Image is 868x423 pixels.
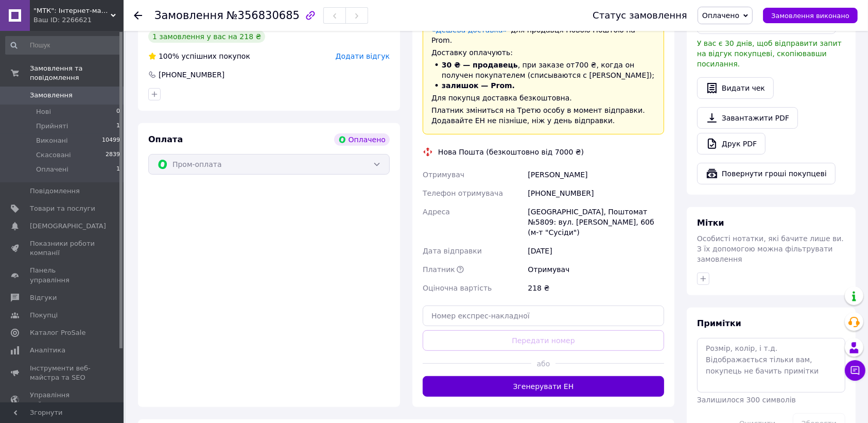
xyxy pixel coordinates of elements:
[423,265,455,274] span: Платник
[30,364,95,382] span: Інструменти веб-майстра та SEO
[116,107,120,116] span: 0
[526,184,666,202] div: [PHONE_NUMBER]
[158,70,225,80] div: [PHONE_NUMBER]
[845,360,865,381] button: Чат з покупцем
[33,15,124,25] div: Ваш ID: 2266621
[154,9,223,22] span: Замовлення
[30,328,85,337] span: Каталог ProSale
[697,318,741,328] span: Примітки
[36,165,68,174] span: Оплачені
[334,133,390,146] div: Оплачено
[30,222,106,231] span: [DEMOGRAPHIC_DATA]
[227,9,300,22] span: №356830685
[423,208,450,216] span: Адреса
[159,52,179,60] span: 100%
[30,187,80,196] span: Повідомлення
[593,10,687,21] div: Статус замовлення
[697,39,842,68] span: У вас є 30 днів, щоб відправити запит на відгук покупцеві, скопіювавши посилання.
[431,93,655,103] div: Для покупця доставка безкоштовна.
[36,107,51,116] span: Нові
[526,242,666,260] div: [DATE]
[423,284,492,292] span: Оціночна вартість
[116,122,120,131] span: 1
[36,150,71,160] span: Скасовані
[431,60,655,80] li: , при заказе от 700 ₴ , когда он получен покупателем (списываются с [PERSON_NAME]);
[431,47,655,58] div: Доставку оплачують:
[33,6,111,15] span: "МТК": Інтернет-магазин якісної взуттєвої косметики, товарів для дому та краси!
[106,150,120,160] span: 2839
[423,247,482,255] span: Дата відправки
[102,136,120,145] span: 10499
[148,51,250,61] div: успішних покупок
[30,346,65,355] span: Аналітика
[697,107,798,129] a: Завантажити PDF
[526,279,666,297] div: 218 ₴
[431,105,655,126] div: Платник зміниться на Третю особу в момент відправки. Додавайте ЕН не пізніше, ніж у день відправки.
[5,36,121,55] input: Пошук
[702,11,739,20] span: Оплачено
[697,396,796,404] span: Залишилося 300 символів
[697,234,844,263] span: Особисті нотатки, які бачите лише ви. З їх допомогою можна фільтрувати замовлення
[36,136,68,145] span: Виконані
[423,306,664,326] input: Номер експрес-накладної
[30,64,124,82] span: Замовлення та повідомлення
[30,391,95,409] span: Управління сайтом
[442,61,518,69] span: 30 ₴ — продавець
[763,8,858,23] button: Замовлення виконано
[436,147,586,157] div: Нова Пошта (безкоштовно від 7000 ₴)
[442,81,515,90] span: залишок — Prom.
[423,171,464,179] span: Отримувач
[116,165,120,174] span: 1
[526,202,666,242] div: [GEOGRAPHIC_DATA], Поштомат №5809: вул. [PERSON_NAME], 60б (м-т "Сусіди")
[30,311,58,320] span: Покупці
[697,133,766,155] a: Друк PDF
[30,266,95,284] span: Панель управління
[36,122,68,131] span: Прийняті
[148,30,265,43] div: 1 замовлення у вас на 218 ₴
[423,376,664,397] button: Згенерувати ЕН
[697,218,724,228] span: Мітки
[697,77,774,99] button: Видати чек
[30,239,95,258] span: Показники роботи компанії
[30,204,95,213] span: Товари та послуги
[431,25,655,45] div: для продавця Новою Поштою на Prom.
[531,359,555,369] span: або
[526,165,666,184] div: [PERSON_NAME]
[134,10,142,21] div: Повернутися назад
[148,134,183,144] span: Оплата
[30,293,57,302] span: Відгуки
[336,52,390,60] span: Додати відгук
[697,163,836,184] button: Повернути гроші покупцеві
[423,189,503,197] span: Телефон отримувача
[30,91,73,100] span: Замовлення
[526,260,666,279] div: Отримувач
[771,12,849,20] span: Замовлення виконано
